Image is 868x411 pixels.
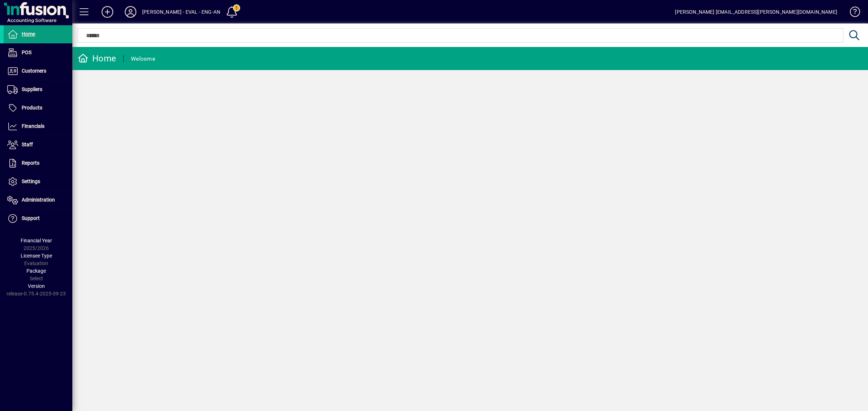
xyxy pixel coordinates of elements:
[4,99,72,117] a: Products
[4,44,72,62] a: POS
[4,209,72,228] a: Support
[131,53,155,65] div: Welcome
[26,268,46,274] span: Package
[119,5,142,18] button: Profile
[22,123,44,129] span: Financials
[96,5,119,18] button: Add
[22,142,33,147] span: Staff
[4,154,72,172] a: Reports
[4,117,72,135] a: Financials
[22,31,35,37] span: Home
[22,215,40,221] span: Support
[22,68,46,74] span: Customers
[4,173,72,191] a: Settings
[4,136,72,154] a: Staff
[21,253,52,259] span: Licensee Type
[22,178,40,184] span: Settings
[21,238,52,243] span: Financial Year
[142,6,220,18] div: [PERSON_NAME] - EVAL - ENG-AN
[844,1,859,25] a: Knowledge Base
[22,86,42,92] span: Suppliers
[28,283,45,289] span: Version
[22,197,55,203] span: Administration
[22,105,42,111] span: Products
[22,160,39,166] span: Reports
[22,49,31,55] span: POS
[4,191,72,209] a: Administration
[4,62,72,80] a: Customers
[4,81,72,99] a: Suppliers
[675,6,837,18] div: [PERSON_NAME] [EMAIL_ADDRESS][PERSON_NAME][DOMAIN_NAME]
[78,53,116,64] div: Home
